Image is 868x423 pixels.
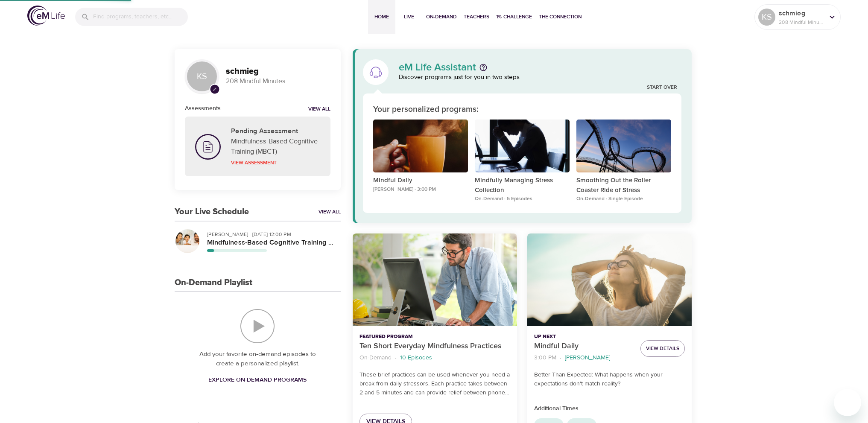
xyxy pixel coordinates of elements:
[175,207,249,217] h3: Your Live Schedule
[353,233,517,326] button: Ten Short Everyday Mindfulness Practices
[534,370,685,388] p: Better Than Expected: What happens when your expectations don't match reality?
[400,353,432,362] p: 10 Episodes
[205,372,310,388] a: Explore On-Demand Programs
[226,67,330,76] h3: schmieg
[93,8,188,26] input: Find programs, teachers, etc...
[207,238,334,247] h5: Mindfulness-Based Cognitive Training (MBCT)
[758,9,775,26] div: KS
[534,352,634,364] nav: breadcrumb
[308,106,330,113] a: View all notifications
[560,352,561,364] li: ·
[399,62,476,73] p: eM Life Assistant
[640,340,685,357] button: View Details
[399,73,682,82] p: Discover programs just for you in two steps
[426,12,457,21] span: On-Demand
[834,389,861,416] iframe: Button to launch messaging window
[534,404,685,413] p: Additional Times
[359,341,510,352] p: Ten Short Everyday Mindfulness Practices
[226,76,330,86] p: 208 Mindful Minutes
[192,350,324,369] p: Add your favorite on-demand episodes to create a personalized playlist.
[27,6,65,26] img: logo
[175,278,252,288] h3: On-Demand Playlist
[319,208,341,216] a: View All
[576,195,671,203] p: On-Demand · Single Episode
[565,353,610,362] p: [PERSON_NAME]
[369,65,383,79] img: eM Life Assistant
[240,309,275,343] img: On-Demand Playlist
[475,176,570,195] p: Mindfully Managing Stress Collection
[576,176,671,195] p: Smoothing Out the Roller Coaster Ride of Stress
[647,84,677,91] a: Start Over
[475,195,570,203] p: On-Demand · 5 Episodes
[208,375,307,385] span: Explore On-Demand Programs
[359,352,510,364] nav: breadcrumb
[779,18,824,26] p: 208 Mindful Minutes
[464,12,489,21] span: Teachers
[359,333,510,341] p: Featured Program
[646,344,679,353] span: View Details
[373,176,468,186] p: Mindful Daily
[527,233,692,326] button: Mindful Daily
[231,127,320,136] h5: Pending Assessment
[539,12,582,21] span: The Connection
[371,12,392,21] span: Home
[231,159,320,166] p: View Assessment
[475,120,570,176] button: Mindfully Managing Stress Collection
[534,353,556,362] p: 3:00 PM
[399,12,419,21] span: Live
[359,353,392,362] p: On-Demand
[185,104,221,113] h6: Assessments
[373,104,479,116] p: Your personalized programs:
[395,352,397,364] li: ·
[185,59,219,93] div: KS
[779,8,824,18] p: schmieg
[231,136,320,157] p: Mindfulness-Based Cognitive Training (MBCT)
[496,12,532,21] span: 1% Challenge
[207,230,334,238] p: [PERSON_NAME] · [DATE] 12:00 PM
[576,120,671,176] button: Smoothing Out the Roller Coaster Ride of Stress
[359,370,510,397] p: These brief practices can be used whenever you need a break from daily stressors. Each practice t...
[534,341,634,352] p: Mindful Daily
[534,333,634,341] p: Up Next
[373,120,468,176] button: Mindful Daily
[373,186,468,193] p: [PERSON_NAME] · 3:00 PM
